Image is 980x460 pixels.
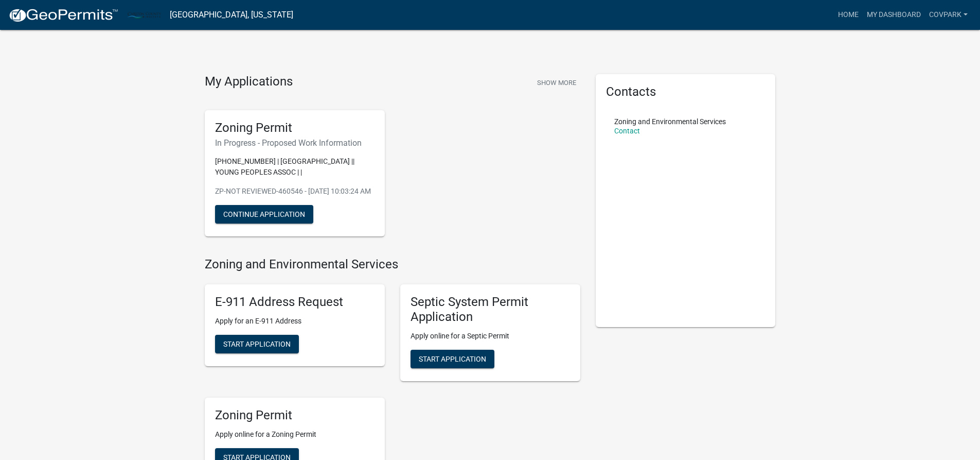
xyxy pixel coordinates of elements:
[205,74,293,90] h4: My Applications
[215,138,375,148] h6: In Progress - Proposed Work Information
[215,316,375,327] p: Apply for an E-911 Address
[215,408,375,423] h5: Zoning Permit
[925,5,972,25] a: covpark
[215,335,299,353] button: Start Application
[223,340,291,348] span: Start Application
[215,156,375,178] p: [PHONE_NUMBER] | [GEOGRAPHIC_DATA] || YOUNG PEOPLES ASSOC | |
[606,84,765,99] h5: Contacts
[215,186,375,197] p: ZP-NOT REVIEWED-460546 - [DATE] 10:03:24 AM
[205,257,580,272] h4: Zoning and Environmental Services
[215,295,375,310] h5: E-911 Address Request
[614,118,726,125] p: Zoning and Environmental Services
[411,350,494,368] button: Start Application
[170,6,293,24] a: [GEOGRAPHIC_DATA], [US_STATE]
[127,8,162,22] img: Carlton County, Minnesota
[419,354,486,363] span: Start Application
[215,205,313,224] button: Continue Application
[215,121,375,135] h5: Zoning Permit
[215,429,375,440] p: Apply online for a Zoning Permit
[411,295,570,325] h5: Septic System Permit Application
[863,5,925,25] a: My Dashboard
[834,5,863,25] a: Home
[614,127,640,135] a: Contact
[411,331,570,342] p: Apply online for a Septic Permit
[533,74,580,91] button: Show More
